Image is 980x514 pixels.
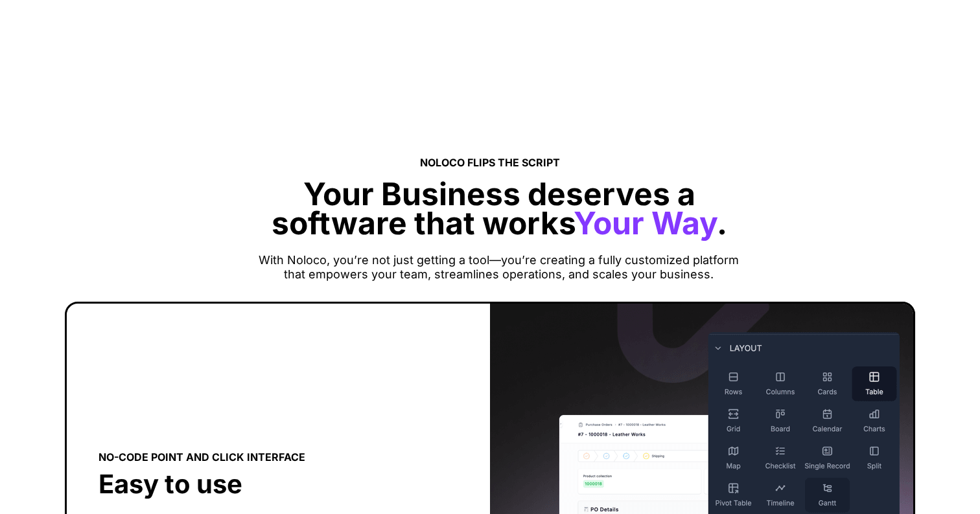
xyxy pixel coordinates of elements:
span: NOLOCO FLIPS THE SCRIPT [420,156,560,169]
span: Way [651,204,717,242]
span: Easy to use [99,468,242,500]
span: . [717,204,727,242]
span: Your [574,204,644,242]
span: With Noloco, you’re not just getting a tool—you’re creating a fully customized platform that empo... [259,253,739,281]
span: Your Business deserves a software that works [272,175,695,242]
span: NO-CODE POINT AND CLICK INTERFACE [99,451,305,464]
